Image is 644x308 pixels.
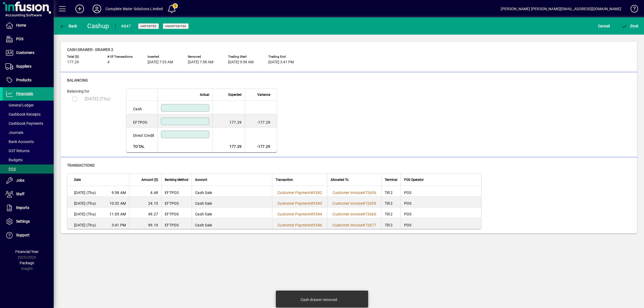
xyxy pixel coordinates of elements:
span: Total ($) [67,55,99,58]
span: Undeposited [165,24,186,28]
span: # [363,212,365,216]
button: Back [58,21,79,31]
span: Suppliers [16,64,31,68]
td: Cash Sale [192,197,272,207]
span: Inserted [148,55,180,58]
a: Cashbook Payments [3,119,54,128]
span: Actual [200,92,209,98]
td: 49.27 [129,207,161,218]
span: [DATE] (Thu) [85,96,111,101]
span: [DATE] (Thu) [74,190,96,195]
span: Back [59,24,77,28]
span: Expected [228,92,241,98]
button: Cancel [597,21,611,31]
span: Trading start [228,55,260,58]
span: Settings [16,219,30,223]
span: # [363,201,365,206]
span: Trading end [268,55,301,58]
span: # [311,201,313,206]
span: Budgets [5,158,23,162]
span: 3546 [313,223,322,227]
td: 24.15 [129,197,161,207]
td: Till 2 [381,186,401,197]
span: ost [621,24,639,28]
span: 4 [107,60,109,64]
span: Customer Invoice [332,212,363,216]
span: 3544 [313,212,322,216]
span: Customer Invoice [332,201,363,206]
td: POS [401,207,481,218]
span: 10:32 AM [109,201,126,206]
a: Journals [3,128,54,137]
span: Home [16,23,26,27]
span: 177.29 [67,60,79,64]
span: Customer Invoice [332,190,363,195]
span: Customer Invoice [332,223,363,227]
span: [DATE] 7:58 AM [188,60,213,64]
span: 72656 [365,190,376,195]
span: Allocated To [331,177,349,183]
span: # of Transactions [107,55,140,58]
span: Account [195,177,207,183]
span: # [311,212,313,216]
span: 11:05 AM [109,211,126,217]
span: # [311,223,313,227]
div: Complete Water Solutions Limited [105,5,163,13]
td: EFTPOS [161,207,192,218]
span: [DATE] (Thu) [74,201,96,206]
td: Till 2 [381,218,401,229]
button: Post [620,21,640,31]
td: -177.29 [245,114,277,128]
span: 9:58 AM [112,190,126,195]
div: Balancing for [67,89,121,94]
span: Customer Payment [277,201,311,206]
span: Support [16,233,30,237]
span: [DATE] (Thu) [74,222,96,228]
td: POS [401,218,481,229]
a: Suppliers [3,60,54,73]
a: General Ledger [3,101,54,110]
td: POS [401,197,481,207]
a: Customer Payment#3542 [276,190,324,196]
div: Cashup [87,22,110,30]
span: Financial Year [15,250,39,254]
span: Package [20,261,34,265]
td: POS [401,186,481,197]
span: Cancel [598,22,610,30]
a: Customer Invoice#72656 [331,190,378,196]
a: Knowledge Base [627,1,637,19]
a: Support [3,229,54,242]
app-page-header-button: Back [54,21,83,31]
button: Add [71,4,88,14]
td: Till 2 [381,197,401,207]
span: Transaction [276,177,293,183]
span: [DATE] (Thu) [74,211,96,217]
span: Balancing [67,78,88,82]
td: 177.29 [213,141,245,153]
td: EFTPOS [161,218,192,229]
button: Profile [88,4,105,14]
span: Cash drawer - Drawer 2 [67,47,113,52]
td: EFTPOS [126,114,158,128]
span: POS [5,167,16,171]
span: 72659 [365,201,376,206]
td: Cash Sale [192,207,272,218]
a: POS [3,164,54,174]
td: Direct Credit [126,127,158,141]
a: Customer Payment#3544 [276,211,324,217]
span: 3543 [313,201,322,206]
div: Cash drawer removed. [301,297,338,302]
span: Jobs [16,178,24,182]
td: EFTPOS [161,186,192,197]
span: P [630,24,633,28]
span: 72660 [365,212,376,216]
span: GST Returns [5,149,30,153]
td: Total [126,141,158,153]
span: Customer Payment [277,190,311,195]
span: Variance [257,92,270,98]
span: Reports [16,206,29,210]
span: [DATE] 9:58 AM [228,60,254,64]
span: 3542 [313,190,322,195]
span: Products [16,78,31,82]
td: 177.29 [213,114,245,128]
